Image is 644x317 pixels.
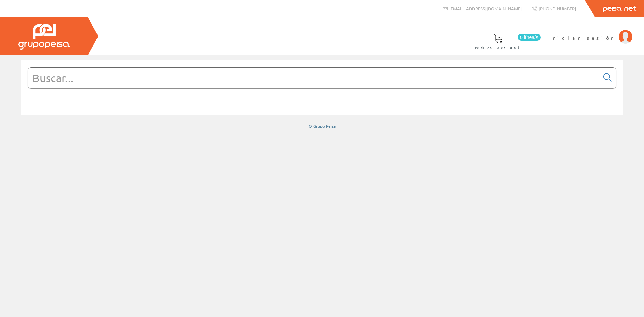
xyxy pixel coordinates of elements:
span: [PHONE_NUMBER] [539,6,576,11]
div: © Grupo Peisa [21,123,623,129]
input: Buscar... [28,68,599,88]
span: 0 línea/s [518,34,541,41]
a: Iniciar sesión [548,29,632,35]
span: Pedido actual [475,44,522,51]
img: Grupo Peisa [18,24,70,50]
span: Iniciar sesión [548,34,615,41]
span: [EMAIL_ADDRESS][DOMAIN_NAME] [449,6,522,11]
